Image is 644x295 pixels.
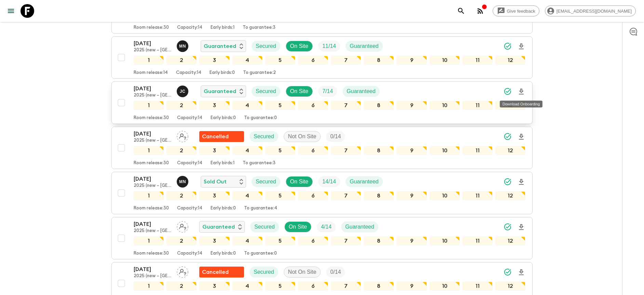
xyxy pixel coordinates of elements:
[298,101,328,110] div: 6
[364,101,394,110] div: 8
[462,101,493,110] div: 11
[199,282,229,291] div: 3
[252,41,280,52] div: Secured
[430,191,460,200] div: 10
[134,115,169,121] p: Room release: 30
[177,115,202,121] p: Capacity: 14
[204,178,227,186] p: Sold Out
[331,146,361,155] div: 7
[134,70,168,76] p: Room release: 14
[503,9,539,14] span: Give feedback
[322,87,333,95] p: 7 / 14
[211,115,236,121] p: Early birds: 0
[177,223,188,229] span: Assign pack leader
[288,132,317,141] p: Not On Site
[495,236,525,245] div: 12
[204,42,236,50] p: Guaranteed
[517,178,525,186] svg: Download Onboarding
[462,236,493,245] div: 11
[430,56,460,65] div: 10
[199,191,229,200] div: 3
[350,42,379,50] p: Guaranteed
[504,132,512,141] svg: Synced Successfully
[232,146,263,155] div: 4
[202,223,235,231] p: Guaranteed
[177,268,188,274] span: Assign pack leader
[202,132,229,141] p: Cancelled
[250,221,279,232] div: Secured
[504,42,512,50] svg: Synced Successfully
[318,41,340,52] div: Trip Fill
[166,101,197,110] div: 2
[430,282,460,291] div: 10
[111,172,533,214] button: [DATE]2025 (new – [GEOGRAPHIC_DATA])Maho NagaredaSold OutSecuredOn SiteTrip FillGuaranteed1234567...
[462,191,493,200] div: 11
[244,251,277,256] p: To guarantee: 0
[331,101,361,110] div: 7
[134,138,171,143] p: 2025 (new – [GEOGRAPHIC_DATA])
[134,130,171,138] p: [DATE]
[504,87,512,95] svg: Synced Successfully
[288,268,317,276] p: Not On Site
[364,282,394,291] div: 8
[256,87,276,95] p: Secured
[134,228,171,234] p: 2025 (new – [GEOGRAPHIC_DATA])
[298,282,328,291] div: 6
[364,56,394,65] div: 8
[254,132,274,141] p: Secured
[254,268,274,276] p: Secured
[252,86,280,97] div: Secured
[177,25,202,30] p: Capacity: 14
[134,93,171,98] p: 2025 (new – [GEOGRAPHIC_DATA])
[134,101,164,110] div: 1
[134,206,169,211] p: Room release: 30
[326,267,345,278] div: Trip Fill
[111,36,533,79] button: [DATE]2025 (new – [GEOGRAPHIC_DATA])Maho NagaredaGuaranteedSecuredOn SiteTrip FillGuaranteed12345...
[134,220,171,228] p: [DATE]
[250,131,278,142] div: Secured
[500,101,542,107] div: Download Onboarding
[430,236,460,245] div: 10
[243,70,276,76] p: To guarantee: 2
[284,131,321,142] div: Not On Site
[289,223,307,231] p: On Site
[256,178,276,186] p: Secured
[454,4,468,18] button: search adventures
[493,5,539,16] a: Give feedback
[430,101,460,110] div: 10
[517,88,525,96] svg: Download Onboarding
[177,40,190,52] button: MN
[134,48,171,53] p: 2025 (new – [GEOGRAPHIC_DATA])
[517,42,525,51] svg: Download Onboarding
[177,206,202,211] p: Capacity: 14
[397,282,427,291] div: 9
[462,146,493,155] div: 11
[211,206,236,211] p: Early birds: 0
[286,86,313,97] div: On Site
[211,251,236,256] p: Early birds: 0
[232,101,263,110] div: 4
[318,86,337,97] div: Trip Fill
[134,282,164,291] div: 1
[347,87,376,95] p: Guaranteed
[134,183,171,189] p: 2025 (new – [GEOGRAPHIC_DATA])
[134,265,171,273] p: [DATE]
[265,56,295,65] div: 5
[495,56,525,65] div: 12
[298,191,328,200] div: 6
[504,178,512,186] svg: Synced Successfully
[495,146,525,155] div: 12
[517,133,525,141] svg: Download Onboarding
[517,223,525,231] svg: Download Onboarding
[243,161,276,166] p: To guarantee: 3
[298,146,328,155] div: 6
[298,236,328,245] div: 6
[330,132,341,141] p: 0 / 14
[322,42,336,50] p: 11 / 14
[179,179,186,184] p: M N
[318,176,340,187] div: Trip Fill
[397,56,427,65] div: 9
[286,41,313,52] div: On Site
[111,217,533,259] button: [DATE]2025 (new – [GEOGRAPHIC_DATA])Assign pack leaderGuaranteedSecuredOn SiteTrip FillGuaranteed...
[177,88,190,93] span: Juno Choi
